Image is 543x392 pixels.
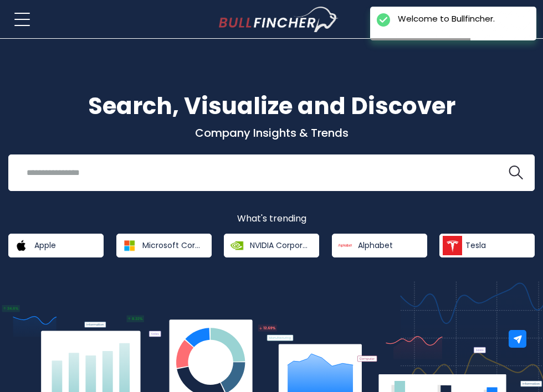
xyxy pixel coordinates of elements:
a: NVIDIA Corporation [224,234,319,257]
a: Apple [8,234,104,257]
a: Alphabet [332,234,427,257]
div: Welcome to Bullfincher. [398,13,495,24]
p: Company Insights & Trends [8,126,535,140]
a: Tesla [439,234,535,257]
span: Tesla [465,240,486,250]
span: NVIDIA Corporation [250,240,311,250]
img: Bullfincher logo [219,7,339,32]
a: Microsoft Corporation [116,234,212,257]
span: Apple [34,240,56,250]
span: Microsoft Corporation [142,240,204,250]
p: What's trending [8,213,535,225]
a: Go to homepage [219,7,338,32]
img: search icon [509,166,523,180]
span: Alphabet [358,240,393,250]
h1: Search, Visualize and Discover [8,89,535,123]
